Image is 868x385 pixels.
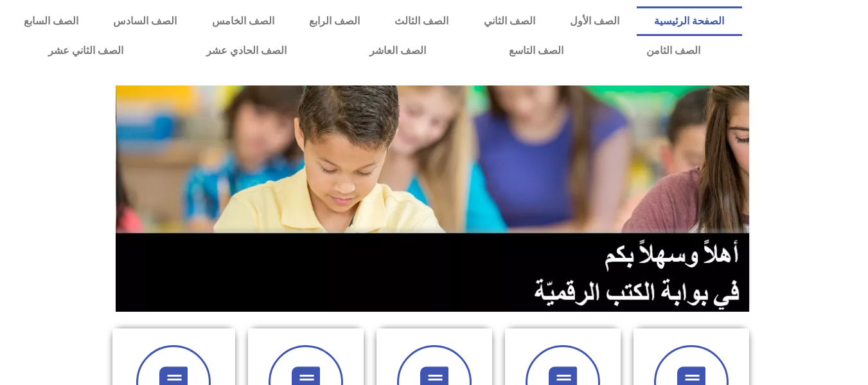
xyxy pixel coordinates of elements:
a: الصف الخامس [195,6,292,36]
a: الصف السادس [96,6,194,36]
a: الصف التاسع [467,36,605,66]
a: الصف الثاني عشر [6,36,164,66]
a: الصف الحادي عشر [164,36,328,66]
a: الصف الرابع [292,6,377,36]
a: الصف السابع [6,6,96,36]
a: الصفحة الرئيسية [637,6,741,36]
a: الصف الثاني [466,6,553,36]
a: الصف العاشر [328,36,467,66]
a: الصف الثالث [377,6,466,36]
a: الصف الثامن [605,36,741,66]
a: الصف الأول [553,6,637,36]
